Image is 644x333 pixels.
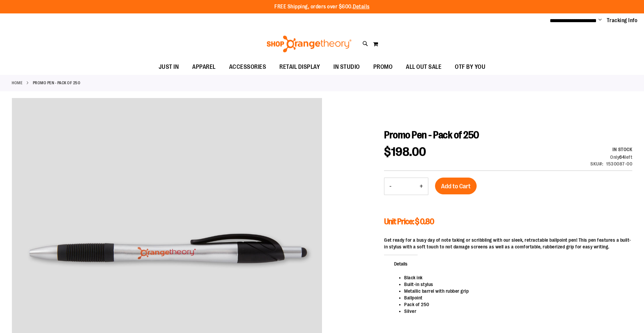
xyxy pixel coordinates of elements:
[590,154,632,160] div: Only 64 left
[415,178,428,195] button: Increase product quantity
[396,178,415,194] input: Product quantity
[384,255,418,272] span: Details
[404,281,626,288] li: Built-in stylus
[619,154,625,160] strong: 64
[384,217,434,226] span: Unit Price: $ 0.80
[384,145,426,159] span: $198.00
[12,80,22,86] a: Home
[33,80,80,86] strong: Promo Pen - Pack of 250
[590,146,632,153] div: Availability
[373,59,393,75] span: PROMO
[333,59,360,75] span: IN STUDIO
[384,129,479,141] span: Promo Pen - Pack of 250
[404,288,626,294] li: Metallic barrel with rubber grip
[598,17,602,24] button: Account menu
[404,294,626,301] li: Ballpoint
[274,3,370,11] p: FREE Shipping, orders over $600.
[404,301,626,308] li: Pack of 250
[612,147,632,152] span: In stock
[229,59,266,75] span: ACCESSORIES
[606,160,632,167] div: 1530087-00
[590,161,603,166] strong: SKU
[159,59,179,75] span: JUST IN
[266,36,353,52] img: Shop Orangetheory
[455,59,485,75] span: OTF BY YOU
[384,178,396,195] button: Decrease product quantity
[192,59,216,75] span: APPAREL
[353,4,370,10] a: Details
[607,17,638,24] a: Tracking Info
[404,274,626,281] li: Black ink
[435,178,477,194] button: Add to Cart
[384,216,632,250] div: Get ready for a busy day of note taking or scribbling with our sleek, retractable ballpoint pen! ...
[279,59,320,75] span: RETAIL DISPLAY
[406,59,441,75] span: ALL OUT SALE
[441,183,471,190] span: Add to Cart
[404,308,626,315] li: Silver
